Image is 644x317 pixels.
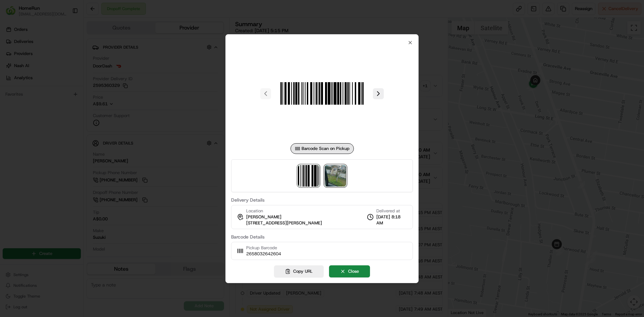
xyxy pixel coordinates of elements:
label: Barcode Details [231,234,413,239]
label: Delivery Details [231,198,413,202]
img: photo_proof_of_delivery image [325,165,346,187]
img: barcode_scan_on_pickup image [298,165,319,187]
span: Location [246,208,263,214]
div: Barcode Scan on Pickup [290,143,354,154]
span: Pickup Barcode [246,245,281,251]
span: 2658032642604 [246,251,281,257]
span: [PERSON_NAME] [246,214,281,220]
span: [DATE] 8:18 AM [376,214,407,226]
button: Close [329,265,370,277]
img: barcode_scan_on_pickup image [274,45,370,142]
span: Delivered at [376,208,407,214]
button: Copy URL [274,265,324,277]
span: [STREET_ADDRESS][PERSON_NAME] [246,220,322,226]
